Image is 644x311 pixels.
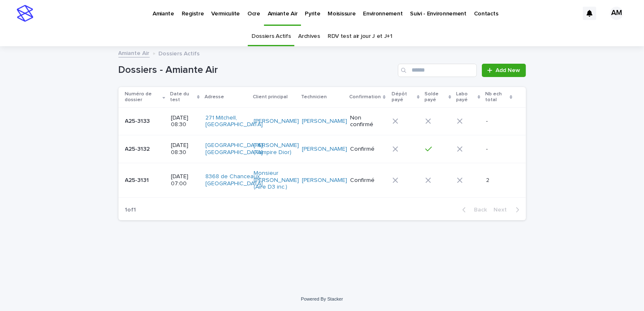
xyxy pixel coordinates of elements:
a: 8368 de Chanceaux, [GEOGRAPHIC_DATA] [205,173,263,187]
a: [PERSON_NAME] [302,146,347,153]
tr: A25-3132A25-3132 [DATE] 08:30[GEOGRAPHIC_DATA], [GEOGRAPHIC_DATA] [PERSON_NAME] (Kampire Dior) [P... [118,135,526,163]
a: Archives [298,27,320,46]
p: A25-3132 [125,144,152,153]
p: A25-3133 [125,116,152,125]
p: Confirmé [350,146,386,153]
p: Confirmé [350,177,386,184]
p: [DATE] 07:00 [171,173,199,187]
a: [PERSON_NAME] (Kampire Dior) [254,142,299,156]
p: - [486,144,489,153]
div: AM [610,7,623,20]
p: Solde payé [424,90,447,105]
img: stacker-logo-s-only.png [17,5,33,22]
p: Dépôt payé [392,90,415,105]
p: 1 of 1 [118,200,143,220]
p: [DATE] 08:30 [171,142,199,156]
p: A25-3131 [125,175,151,184]
a: Amiante Air [118,48,150,57]
a: Monsieur [PERSON_NAME] (Aire D3 inc.) [254,170,299,191]
button: Back [456,206,491,214]
p: Numéro de dossier [125,90,160,105]
button: Next [491,206,526,214]
a: [PERSON_NAME] [302,177,347,184]
p: [DATE] 08:30 [171,114,199,129]
span: Add New [496,67,521,73]
tr: A25-3133A25-3133 [DATE] 08:30271 Mitchell, [GEOGRAPHIC_DATA] [PERSON_NAME] [PERSON_NAME] Non conf... [118,107,526,135]
p: Dossiers Actifs [159,48,200,57]
h1: Dossiers - Amiante Air [118,64,395,76]
a: Dossiers Actifs [252,27,291,46]
p: Date du test [170,90,195,105]
p: Labo payé [456,90,476,105]
span: Next [494,207,512,213]
p: Nb ech total [485,90,508,105]
a: Powered By Stacker [301,296,343,301]
p: 2 [486,175,491,184]
a: [PERSON_NAME] [302,118,347,125]
p: Adresse [205,92,224,102]
a: 271 Mitchell, [GEOGRAPHIC_DATA] [205,114,263,129]
a: [PERSON_NAME] [254,118,299,125]
a: Add New [482,64,526,77]
a: [GEOGRAPHIC_DATA], [GEOGRAPHIC_DATA] [205,142,264,156]
p: Technicien [301,92,327,102]
a: RDV test air jour J et J+1 [328,27,392,46]
tr: A25-3131A25-3131 [DATE] 07:008368 de Chanceaux, [GEOGRAPHIC_DATA] Monsieur [PERSON_NAME] (Aire D3... [118,163,526,197]
p: - [486,116,489,125]
p: Client principal [253,92,288,102]
p: Non confirmé [350,114,386,129]
span: Back [469,207,487,213]
input: Search [398,64,477,77]
p: Confirmation [349,92,381,102]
